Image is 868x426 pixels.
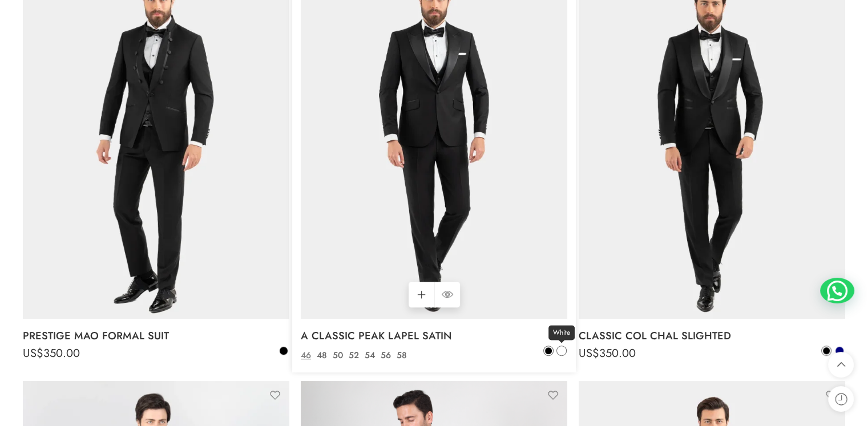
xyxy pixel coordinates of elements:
[548,325,575,340] span: White
[301,345,321,362] span: US$
[579,345,636,362] bdi: 350.00
[821,346,831,356] a: Black
[278,346,289,356] a: Black
[301,324,567,347] a: A CLASSIC PEAK LAPEL SATIN
[298,349,314,362] a: 46
[330,349,346,362] a: 50
[378,349,394,362] a: 56
[23,345,43,362] span: US$
[23,324,289,347] a: PRESTIGE MAO FORMAL SUIT
[556,346,567,356] a: White
[301,345,358,362] bdi: 350.00
[23,345,80,362] bdi: 350.00
[346,349,362,362] a: 52
[314,349,330,362] a: 48
[434,282,460,307] a: QUICK SHOP
[394,349,410,362] a: 58
[579,345,599,362] span: US$
[579,324,845,347] a: CLASSIC COL CHAL SLIGHTED
[362,349,378,362] a: 54
[834,346,845,356] a: Navy
[409,282,434,307] a: Select options for “A CLASSIC PEAK LAPEL SATIN”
